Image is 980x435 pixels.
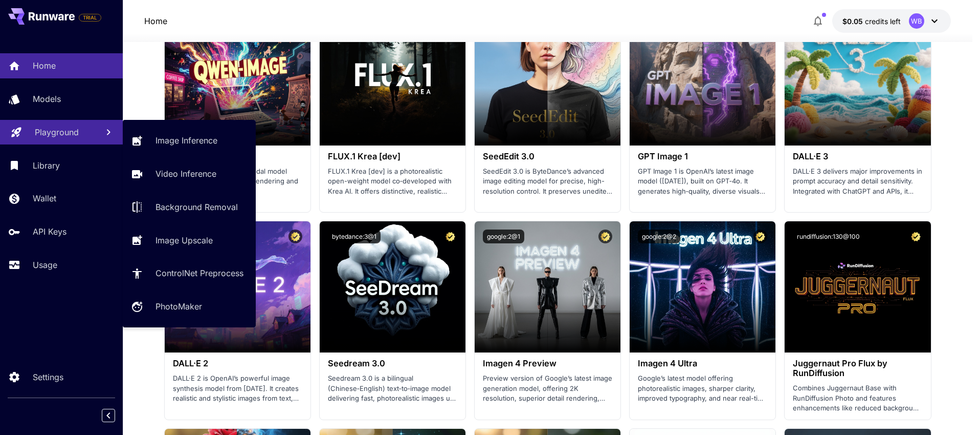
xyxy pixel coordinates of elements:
[909,13,924,29] div: WB
[33,259,57,271] p: Usage
[793,383,922,413] p: Combines Juggernaut Base with RunDiffusion Photo and features enhancements like reduced backgroun...
[155,201,238,213] p: Background Removal
[144,15,167,27] p: Home
[33,159,60,172] p: Library
[79,14,101,22] span: TRIAL
[155,234,213,246] p: Image Upscale
[288,230,302,243] button: Certified Model – Vetted for best performance and includes a commercial license.
[328,359,457,368] h3: Seedream 3.0
[865,17,901,26] span: credits left
[320,14,465,146] img: alt
[33,225,66,238] p: API Keys
[630,14,775,146] img: alt
[328,230,381,243] button: bytedance:3@1
[909,230,923,243] button: Certified Model – Vetted for best performance and includes a commercial license.
[328,374,457,404] p: Seedream 3.0 is a bilingual (Chinese‑English) text‑to‑image model delivering fast, photorealistic...
[638,359,767,368] h3: Imagen 4 Ultra
[598,230,612,243] button: Certified Model – Vetted for best performance and includes a commercial license.
[638,230,680,243] button: google:2@2
[123,261,256,286] a: ControlNet Preprocess
[842,16,901,27] div: $0.05
[33,93,61,105] p: Models
[483,359,612,368] h3: Imagen 4 Preview
[155,168,216,180] p: Video Inference
[155,134,217,147] p: Image Inference
[638,152,767,161] h3: GPT Image 1
[483,374,612,404] p: Preview version of Google’s latest image generation model, offering 2K resolution, superior detai...
[483,230,524,243] button: google:2@1
[123,128,256,153] a: Image Inference
[793,152,922,161] h3: DALL·E 3
[123,161,256,187] a: Video Inference
[842,17,865,26] span: $0.05
[328,167,457,197] p: FLUX.1 Krea [dev] is a photorealistic open-weight model co‑developed with Krea AI. It offers dist...
[785,14,930,146] img: alt
[155,267,243,279] p: ControlNet Preprocess
[155,300,202,313] p: PhotoMaker
[33,371,63,383] p: Settings
[793,359,922,378] h3: Juggernaut Pro Flux by RunDiffusion
[443,230,457,243] button: Certified Model – Vetted for best performance and includes a commercial license.
[123,227,256,253] a: Image Upscale
[165,14,310,146] img: alt
[630,221,775,353] img: alt
[33,59,56,72] p: Home
[102,409,115,422] button: Collapse sidebar
[793,230,864,243] button: rundiffusion:130@100
[123,294,256,319] a: PhotoMaker
[33,192,56,204] p: Wallet
[483,152,612,161] h3: SeedEdit 3.0
[753,230,767,243] button: Certified Model – Vetted for best performance and includes a commercial license.
[144,15,167,27] nav: breadcrumb
[483,167,612,197] p: SeedEdit 3.0 is ByteDance’s advanced image editing model for precise, high-resolution control. It...
[475,221,620,353] img: alt
[79,11,101,24] span: Add your payment card to enable full platform functionality.
[123,195,256,220] a: Background Removal
[785,221,930,353] img: alt
[475,14,620,146] img: alt
[638,167,767,197] p: GPT Image 1 is OpenAI’s latest image model ([DATE]), built on GPT‑4o. It generates high‑quality, ...
[638,374,767,404] p: Google’s latest model offering photorealistic images, sharper clarity, improved typography, and n...
[328,152,457,161] h3: FLUX.1 Krea [dev]
[109,406,123,425] div: Collapse sidebar
[793,167,922,197] p: DALL·E 3 delivers major improvements in prompt accuracy and detail sensitivity. Integrated with C...
[35,126,79,138] p: Playground
[173,374,302,404] p: DALL·E 2 is OpenAI’s powerful image synthesis model from [DATE]. It creates realistic and stylist...
[832,9,951,33] button: $0.05
[320,221,465,353] img: alt
[173,359,302,368] h3: DALL·E 2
